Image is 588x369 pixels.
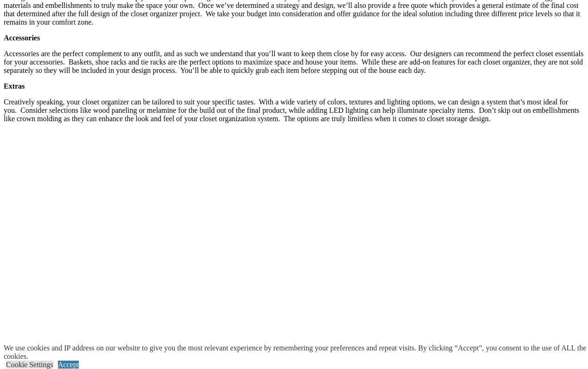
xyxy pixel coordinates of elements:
a: Cookie Settings [6,361,53,369]
div: We use cookies and IP address on our website to give you the most relevant experience by remember... [4,344,588,361]
p: Accessories are the perfect complement to any outfit, and as such we understand that you’ll want ... [4,50,584,75]
strong: Extras [4,82,25,90]
strong: Accessories [4,34,40,42]
a: Accept [58,361,79,369]
p: Creatively speaking, your closet organizer can be tailored to suit your specific tastes. With a w... [4,98,584,123]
